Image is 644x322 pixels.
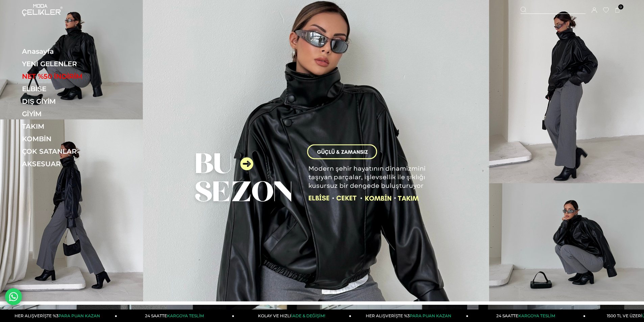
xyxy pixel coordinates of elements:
[615,8,620,13] a: 0
[22,122,115,130] a: TAKIM
[410,313,451,318] span: PARA PUAN KAZAN
[291,313,325,318] span: İADE & DEĞİŞİM!
[22,97,115,105] a: DIŞ GİYİM
[351,309,468,322] a: HER ALIŞVERİŞTE %3PARA PUAN KAZAN
[22,85,115,93] a: ELBİSE
[234,309,351,322] a: KOLAY VE HIZLIİADE & DEĞİŞİM!
[22,147,115,155] a: ÇOK SATANLAR
[22,60,115,68] a: YENİ GELENLER
[22,110,115,118] a: GİYİM
[469,309,586,322] a: 24 SAATTEKARGOYA TESLİM
[22,72,115,80] a: NET %50 İNDİRİM
[618,4,623,9] span: 0
[22,47,115,55] a: Anasayfa
[22,135,115,143] a: KOMBİN
[22,160,115,168] a: AKSESUAR
[518,313,555,318] span: KARGOYA TESLİM
[167,313,204,318] span: KARGOYA TESLİM
[117,309,234,322] a: 24 SAATTEKARGOYA TESLİM
[58,313,100,318] span: PARA PUAN KAZAN
[22,4,63,16] img: logo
